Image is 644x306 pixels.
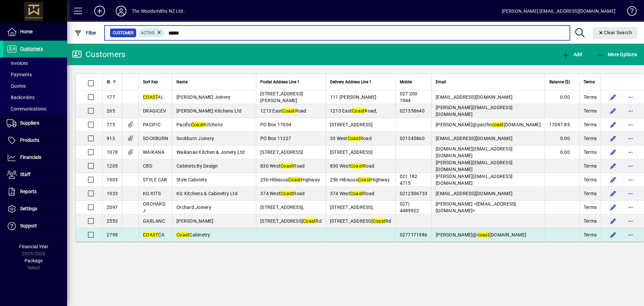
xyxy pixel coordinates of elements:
span: 111 [PERSON_NAME] [330,94,376,100]
span: [PERSON_NAME]@pacific [DOMAIN_NAME] [436,122,541,127]
span: [PERSON_NAME]@ [DOMAIN_NAME] [436,232,526,237]
mat-chip: Activation Status: Active [138,29,165,37]
button: More options [625,105,636,116]
span: [PERSON_NAME] Joinery [176,94,230,100]
span: 25b Hibiscus Highway [330,177,390,182]
button: More options [625,92,636,102]
span: Reports [20,189,37,194]
span: GARLANC [143,218,165,224]
button: More options [625,119,636,130]
span: Terms [584,204,597,211]
span: Staff [20,172,31,177]
a: Products [3,132,67,149]
em: Coast [282,108,295,114]
span: PO Box 11227 [260,136,291,141]
div: Customers [72,49,125,60]
span: [EMAIL_ADDRESS][DOMAIN_NAME] [436,94,513,100]
button: Edit [608,105,619,116]
span: Mobile [400,78,412,86]
span: CA [143,232,164,237]
span: 1205 [107,163,118,169]
span: 021358640 [400,108,425,114]
span: 2553 [107,218,118,224]
span: 2798 [107,232,118,237]
em: coast [477,232,489,237]
button: Edit [608,92,619,102]
a: Home [3,24,67,40]
a: Backorders [3,92,67,103]
span: 1078 [107,149,118,155]
span: Email [436,78,446,86]
span: 027) 4489922 [400,201,419,213]
a: Reports [3,183,67,200]
span: KG KITS [143,191,161,196]
span: [EMAIL_ADDRESS][DOMAIN_NAME] [436,136,513,141]
em: Coast [288,177,301,182]
em: Coast [350,191,363,196]
span: Filter [74,30,97,36]
span: Orchard Joinery [176,205,211,210]
span: Clear Search [598,30,632,35]
span: Balance ($) [549,78,570,86]
span: 830 West Road [260,163,305,169]
div: Name [176,78,252,86]
span: 33 West Road [330,136,372,141]
span: Terms [584,149,597,156]
button: Edit [608,188,619,199]
button: Edit [608,216,619,226]
button: Edit [608,119,619,130]
a: Staff [3,166,67,183]
span: Active [141,31,155,35]
em: COAST [143,232,158,237]
em: Coast [280,163,293,169]
span: DRAGICEV [143,108,166,114]
button: More options [625,133,636,144]
span: [STREET_ADDRESS] [330,122,373,127]
span: [PERSON_NAME][EMAIL_ADDRESS][DOMAIN_NAME] [436,160,513,172]
span: 021345860 [400,136,425,141]
button: Add [89,5,110,17]
span: PACIFIC [143,122,161,127]
span: Support [20,223,37,228]
span: [STREET_ADDRESS] Rd [260,218,322,224]
span: [EMAIL_ADDRESS][DOMAIN_NAME] [436,191,513,196]
span: WAIKANA [143,149,164,155]
span: Financials [20,155,41,160]
em: COAST [143,94,158,100]
span: [STREET_ADDRESS], [260,205,304,210]
td: 0.00 [545,132,579,145]
div: Balance ($) [549,78,576,86]
button: More Options [595,48,639,60]
span: [STREET_ADDRESS], [330,205,374,210]
span: 1213 East Road [260,108,307,114]
span: Cabinets By Design [176,163,218,169]
em: Coast [303,218,316,224]
span: Suppliers [20,120,39,126]
a: Financials [3,149,67,166]
span: Package [24,258,43,263]
span: Terms [584,190,597,197]
em: Coast [373,218,385,224]
span: Home [20,29,33,34]
div: ID [107,78,118,86]
span: 775 [107,122,115,127]
span: 0277171986 [400,232,428,237]
button: More options [625,174,636,185]
span: Terms [584,107,597,114]
span: Pacific Kitchens [176,122,223,127]
button: Edit [608,161,619,171]
span: Terms [584,135,597,142]
span: [STREET_ADDRESS] [330,149,373,155]
div: The Woodsmiths NZ Ltd . [132,6,185,16]
span: Waikanae Kitchen & Joinery Ltd [176,149,245,155]
a: Communications [3,103,67,115]
em: Coast [280,191,293,196]
span: 25b Hibiscus Highway [260,177,320,182]
div: [PERSON_NAME] [EMAIL_ADDRESS][DOMAIN_NAME] [502,6,615,16]
a: Suppliers [3,115,67,132]
span: 830 West Road [330,163,374,169]
div: Email [436,78,541,86]
button: Profile [110,5,132,17]
span: Backorders [7,95,35,100]
span: Sockburn Joinery [176,136,214,141]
